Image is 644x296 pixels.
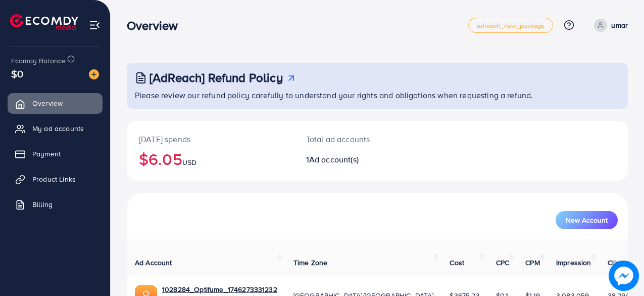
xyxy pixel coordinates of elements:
[127,18,186,33] h3: Overview
[590,19,628,32] a: umar
[8,118,103,139] a: My ad accounts
[162,284,277,294] a: 1028284_Optifume_1746273331232
[11,66,23,81] span: $0
[477,22,544,29] span: adreach_new_package
[32,149,61,159] span: Payment
[32,174,76,184] span: Product Links
[468,18,553,33] a: adreach_new_package
[608,258,627,268] span: Clicks
[556,211,618,229] button: New Account
[611,19,628,31] p: umar
[8,93,103,113] a: Overview
[10,14,78,30] img: logo
[8,169,103,189] a: Product Links
[609,261,639,291] img: image
[306,155,407,164] h2: 1
[11,56,66,66] span: Ecomdy Balance
[306,133,407,145] p: Total ad accounts
[89,19,101,31] img: menu
[150,70,283,85] h3: [AdReach] Refund Policy
[135,89,622,101] p: Please review our refund policy carefully to understand your rights and obligations when requesti...
[32,199,53,209] span: Billing
[32,98,63,108] span: Overview
[89,69,99,79] img: image
[139,149,282,168] h2: $6.05
[309,154,359,165] span: Ad account(s)
[556,258,591,268] span: Impression
[8,194,103,215] a: Billing
[525,258,539,268] span: CPM
[139,133,282,145] p: [DATE] spends
[496,258,509,268] span: CPC
[32,123,84,134] span: My ad accounts
[293,258,327,268] span: Time Zone
[8,144,103,164] a: Payment
[135,258,172,268] span: Ad Account
[450,258,464,268] span: Cost
[182,157,196,167] span: USD
[566,217,608,224] span: New Account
